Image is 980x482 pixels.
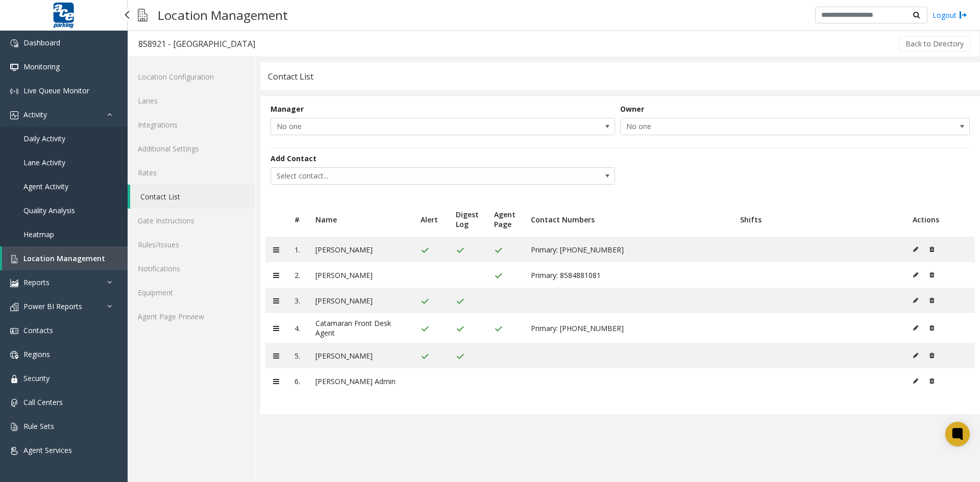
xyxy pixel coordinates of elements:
td: [PERSON_NAME] Admin [308,368,413,394]
img: check [456,352,464,361]
a: Contact List [130,185,255,209]
span: Call Centers [23,397,63,407]
td: [PERSON_NAME] [308,237,413,262]
a: Gate Instructions [128,209,255,233]
img: 'icon' [10,111,18,119]
div: 858921 - [GEOGRAPHIC_DATA] [138,37,255,50]
img: 'icon' [10,63,18,71]
span: Contacts [23,325,53,335]
img: 'icon' [10,351,18,359]
th: Name [308,202,413,237]
img: check [494,325,503,333]
img: 'icon' [10,303,18,311]
img: 'icon' [10,423,18,431]
a: Notifications [128,257,255,281]
a: Lanes [128,89,255,113]
span: Agent Services [23,445,72,455]
span: Primary: [PHONE_NUMBER] [531,245,624,255]
h3: Location Management [153,3,293,28]
img: 'icon' [10,399,18,407]
span: Regions [23,349,50,359]
span: Primary: 8584881081 [531,270,601,280]
td: 5. [287,343,308,368]
img: check [421,325,429,333]
img: logout [959,10,967,20]
td: 4. [287,313,308,343]
img: check [421,246,429,255]
a: Additional Settings [128,137,255,161]
td: 1. [287,237,308,262]
th: Alert [413,202,448,237]
span: Daily Activity [23,134,65,143]
img: check [421,297,429,306]
th: Contact Numbers [523,202,732,237]
span: Power BI Reports [23,301,82,311]
button: Back to Directory [899,36,970,52]
td: [PERSON_NAME] [308,343,413,368]
td: Catamaran Front Desk Agent [308,313,413,343]
a: Logout [933,10,967,20]
span: Heatmap [23,230,54,239]
img: check [494,246,503,255]
a: Integrations [128,113,255,137]
span: No one [271,118,546,135]
span: Lane Activity [23,158,65,167]
span: Activity [23,110,47,119]
span: Rule Sets [23,421,54,431]
a: Rates [128,161,255,185]
a: Location Configuration [128,65,255,89]
img: 'icon' [10,255,18,263]
span: Primary: [PHONE_NUMBER] [531,323,624,333]
img: check [456,297,464,306]
a: Rules/Issues [128,233,255,257]
td: 2. [287,262,308,288]
img: 'icon' [10,447,18,455]
th: Digest Log [448,202,486,237]
span: Agent Activity [23,182,68,191]
img: check [421,352,429,361]
label: Owner [620,104,644,114]
span: Location Management [23,253,105,263]
img: 'icon' [10,87,18,95]
img: 'icon' [10,279,18,287]
a: Location Management [2,246,128,270]
img: 'icon' [10,375,18,383]
td: [PERSON_NAME] [308,288,413,313]
img: 'icon' [10,327,18,335]
label: Add Contact [271,153,316,164]
th: Shifts [732,202,905,237]
span: No one [621,118,899,135]
img: 'icon' [10,39,18,47]
span: Quality Analysis [23,206,75,215]
th: # [287,202,308,237]
a: Agent Page Preview [128,305,255,328]
td: 3. [287,288,308,313]
span: Reports [23,277,50,287]
span: Dashboard [23,38,60,47]
span: Select contact... [271,168,546,184]
img: pageIcon [138,3,148,28]
td: [PERSON_NAME] [308,262,413,288]
a: Equipment [128,281,255,305]
label: Manager [271,104,304,114]
div: Contact List [268,70,313,83]
img: check [456,246,464,255]
td: 6. [287,368,308,394]
span: Live Queue Monitor [23,86,89,95]
span: Security [23,373,50,383]
img: check [494,272,503,280]
span: Monitoring [23,62,60,71]
img: check [456,325,464,333]
th: Agent Page [486,202,523,237]
th: Actions [905,202,975,237]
